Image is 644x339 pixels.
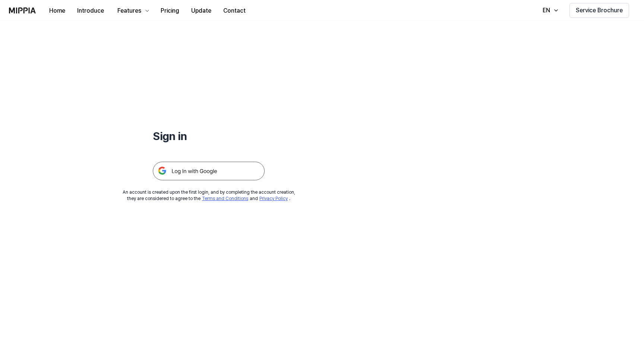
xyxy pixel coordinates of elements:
[185,0,217,21] a: Update
[535,3,563,18] button: EN
[153,128,265,144] h1: Sign in
[116,6,143,15] div: Features
[541,6,552,15] div: EN
[71,3,110,18] button: Introduce
[123,189,295,202] div: An account is created upon the first login, and by completing the account creation, they are cons...
[217,3,252,18] button: Contact
[153,162,265,180] img: 구글 로그인 버튼
[43,3,71,18] button: Home
[202,196,248,201] a: Terms and Conditions
[259,196,288,201] a: Privacy Policy
[185,3,217,18] button: Update
[110,3,155,18] button: Features
[9,7,36,13] img: logo
[569,3,629,18] button: Service Brochure
[155,3,185,18] button: Pricing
